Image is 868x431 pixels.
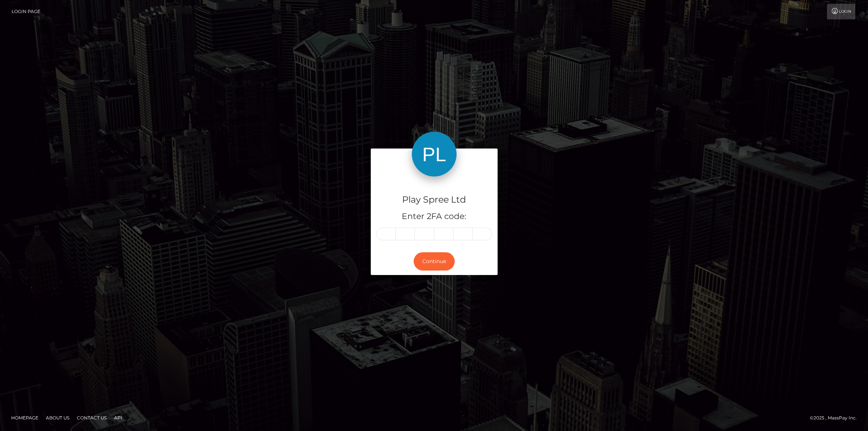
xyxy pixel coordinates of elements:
a: Contact Us [74,412,110,424]
a: Login Page [12,4,40,19]
a: API [111,412,125,424]
a: Login [827,4,855,19]
h4: Play Spree Ltd [376,193,492,206]
img: Play Spree Ltd [412,132,457,177]
div: © 2025 , MassPay Inc. [810,414,862,422]
a: About Us [43,412,72,424]
h5: Enter 2FA code: [376,211,492,222]
button: Continue [414,252,455,271]
a: Homepage [8,412,41,424]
